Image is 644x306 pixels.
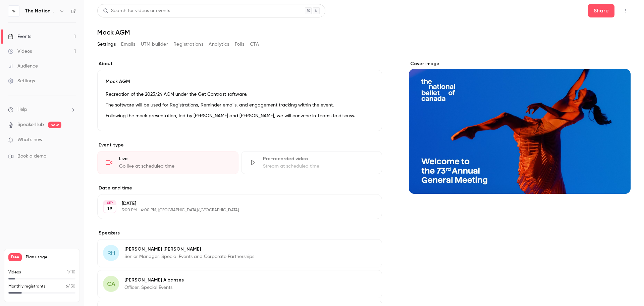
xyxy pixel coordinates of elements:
p: 3:00 PM - 4:00 PM, [GEOGRAPHIC_DATA]/[GEOGRAPHIC_DATA] [122,208,346,213]
p: The software will be used for Registrations, Reminder emails, and engagement tracking within the ... [106,101,374,109]
div: Pre-recorded video [263,156,374,162]
p: Event type [97,142,382,148]
span: Free [8,253,22,261]
button: Polls [235,39,245,50]
label: Date and time [97,185,382,191]
div: Live [119,156,230,162]
label: About [97,60,382,67]
span: 6 [66,285,68,289]
div: Search for videos or events [103,7,170,14]
div: Stream at scheduled time [263,163,374,170]
h1: Mock AGM [97,28,631,36]
span: CA [107,279,115,289]
section: Cover image [409,60,631,194]
div: Audience [8,63,38,70]
p: [DATE] [122,200,346,207]
p: 19 [107,206,112,212]
p: Videos [8,269,21,275]
button: UTM builder [141,39,168,50]
span: Help [17,106,27,113]
div: Events [8,33,31,40]
button: CTA [250,39,259,50]
p: [PERSON_NAME] Albanses [124,277,184,283]
div: SEP [104,201,116,205]
label: Cover image [409,60,631,67]
span: What's new [17,136,43,143]
p: Officer, Special Events [124,284,184,291]
div: CA[PERSON_NAME] AlbansesOfficer, Special Events [97,270,382,298]
li: help-dropdown-opener [8,106,76,113]
span: RH [107,249,115,258]
div: Pre-recorded videoStream at scheduled time [241,151,382,174]
iframe: Noticeable Trigger [68,137,76,143]
span: new [48,122,61,128]
p: [PERSON_NAME] [PERSON_NAME] [124,246,254,253]
a: SpeakerHub [17,121,44,128]
span: Book a demo [17,153,46,160]
button: Emails [121,39,135,50]
button: Analytics [209,39,229,50]
p: Following the mock presentation, led by [PERSON_NAME] and [PERSON_NAME], we will convene in Teams... [106,112,374,120]
div: Settings [8,78,35,84]
div: Go live at scheduled time [119,163,230,170]
button: Settings [97,39,116,50]
img: The National Ballet of Canada [8,6,19,16]
button: Registrations [173,39,203,50]
p: Mock AGM [106,78,374,85]
p: Monthly registrants [8,283,46,290]
div: LiveGo live at scheduled time [97,151,238,174]
div: Videos [8,48,32,55]
h6: The National Ballet of Canada [25,8,56,14]
p: / 10 [67,269,75,275]
p: Senior Manager, Special Events and Corporate Partnerships [124,253,254,260]
p: / 30 [66,283,75,290]
span: 1 [67,270,68,274]
p: Recreation of the 2023/24 AGM under the Get Contrast software. [106,90,374,98]
span: Plan usage [26,255,75,260]
div: RH[PERSON_NAME] [PERSON_NAME]Senior Manager, Special Events and Corporate Partnerships [97,239,382,267]
label: Speakers [97,230,382,236]
button: Share [588,4,614,17]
